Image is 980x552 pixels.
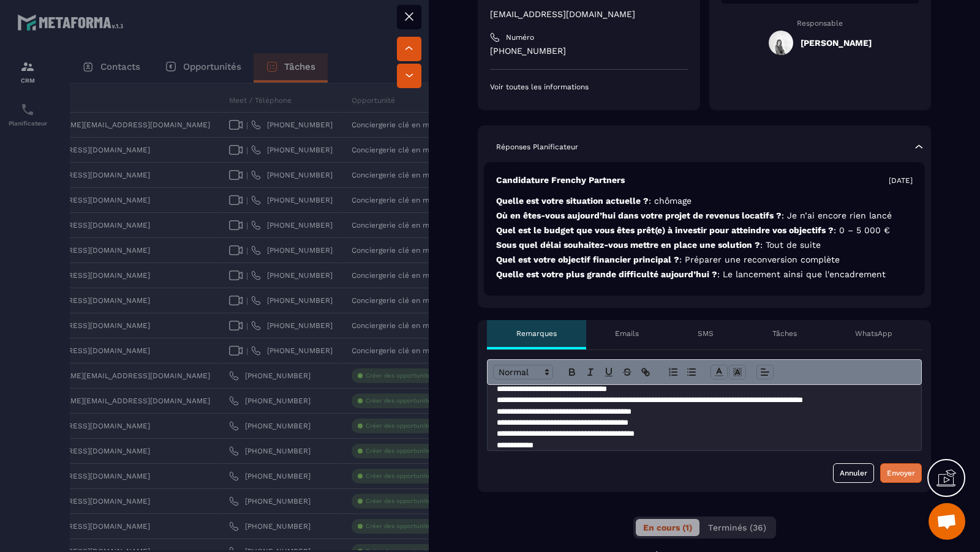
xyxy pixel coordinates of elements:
[760,240,821,250] span: : Tout de suite
[929,503,965,540] div: Ouvrir le chat
[490,9,688,20] p: [EMAIL_ADDRESS][DOMAIN_NAME]
[889,176,913,185] p: [DATE]
[496,269,913,280] p: Quelle est votre plus grande difficulté aujourd’hui ?
[496,195,913,207] p: Quelle est votre situation actuelle ?
[855,329,892,338] p: WhatsApp
[772,329,797,338] p: Tâches
[506,32,534,42] p: Numéro
[698,329,714,338] p: SMS
[496,174,625,186] p: Candidature Frenchy Partners
[834,225,890,235] span: : 0 – 5 000 €
[496,210,913,222] p: Où en êtes-vous aujourd’hui dans votre projet de revenus locatifs ?
[708,523,766,532] span: Terminés (36)
[887,467,915,479] div: Envoyer
[496,239,913,251] p: Sous quel délai souhaitez-vous mettre en place une solution ?
[679,255,840,264] span: : Préparer une reconversion complète
[496,142,578,152] p: Réponses Planificateur
[490,45,688,57] p: [PHONE_NUMBER]
[717,269,886,279] span: : Le lancement ainsi que l'encadrement
[880,463,922,483] button: Envoyer
[722,19,919,28] p: Responsable
[490,82,688,92] p: Voir toutes les informations
[643,523,692,532] span: En cours (1)
[516,329,557,338] p: Remarques
[801,38,872,48] h5: [PERSON_NAME]
[496,254,913,266] p: Quel est votre objectif financier principal ?
[782,211,892,220] span: : Je n’ai encore rien lancé
[701,519,774,536] button: Terminés (36)
[615,329,639,338] p: Emails
[636,519,699,536] button: En cours (1)
[496,225,913,236] p: Quel est le budget que vous êtes prêt(e) à investir pour atteindre vos objectifs ?
[833,463,874,483] button: Annuler
[649,196,692,206] span: : chômage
